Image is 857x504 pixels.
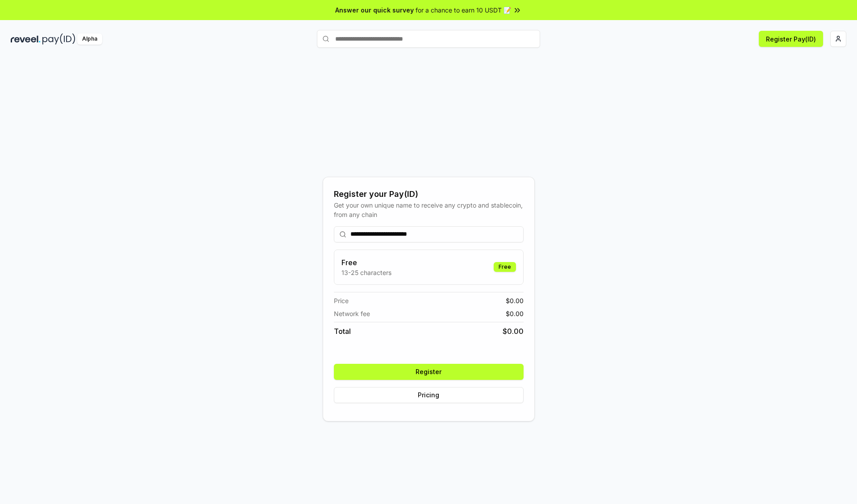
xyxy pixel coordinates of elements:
[341,257,391,268] h3: Free
[341,268,391,277] p: 13-25 characters
[506,296,524,305] span: $ 0.00
[11,33,41,45] img: reveel_dark
[334,326,351,337] span: Total
[334,387,524,403] button: Pricing
[503,326,524,337] span: $ 0.00
[334,200,524,219] div: Get your own unique name to receive any crypto and stablecoin, from any chain
[42,33,75,45] img: pay_id
[77,33,102,45] div: Alpha
[334,296,349,305] span: Price
[335,5,414,15] span: Answer our quick survey
[416,5,511,15] span: for a chance to earn 10 USDT 📝
[494,262,516,272] div: Free
[506,309,524,318] span: $ 0.00
[334,188,524,200] div: Register your Pay(ID)
[334,364,524,380] button: Register
[334,309,370,318] span: Network fee
[759,31,823,47] button: Register Pay(ID)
